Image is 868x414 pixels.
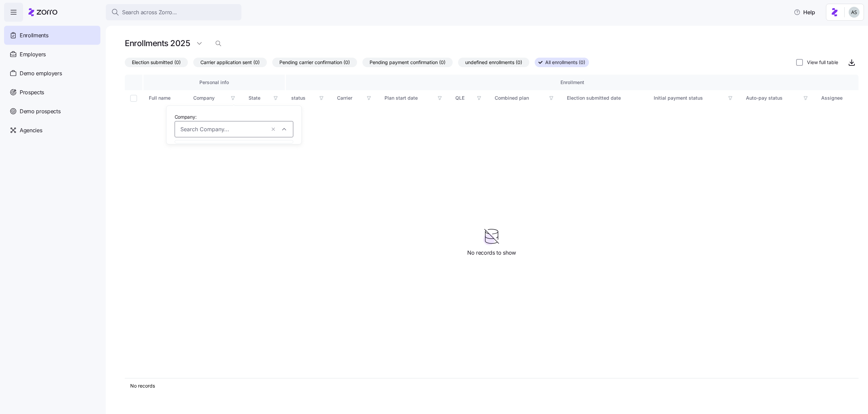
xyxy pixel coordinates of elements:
[4,83,100,102] a: Prospects
[337,94,364,102] div: Carrier
[122,8,177,17] span: Search across Zorro...
[849,7,860,18] img: c4d3a52e2a848ea5f7eb308790fba1e4
[291,79,853,86] div: Enrollment
[149,94,181,102] div: Full name
[193,94,228,102] div: Company
[249,94,271,102] div: State
[654,94,725,102] div: Initial payment status
[20,69,62,78] span: Demo employers
[4,64,100,83] a: Demo employers
[746,94,801,102] div: Auto-pay status
[20,50,46,59] span: Employers
[20,31,48,40] span: Enrollments
[4,45,100,64] a: Employers
[279,58,350,67] span: Pending carrier confirmation (0)
[180,125,265,134] input: Search Company...
[132,58,181,67] span: Election submitted (0)
[794,8,815,16] span: Help
[788,5,821,19] button: Help
[20,88,44,97] span: Prospects
[465,58,522,67] span: undefined enrollments (0)
[4,102,100,121] a: Demo prospects
[20,126,42,135] span: Agencies
[803,59,838,66] label: View full table
[125,38,190,48] h1: Enrollments 2025
[106,4,241,20] button: Search across Zorro...
[200,58,260,67] span: Carrier application sent (0)
[20,107,61,116] span: Demo prospects
[545,58,585,67] span: All enrollments (0)
[455,94,474,102] div: QLE
[149,79,279,86] div: Personal info
[495,94,547,102] div: Combined plan
[467,249,516,257] span: No records to show
[291,94,317,102] div: status
[4,121,100,140] a: Agencies
[567,94,642,102] div: Election submitted date
[4,26,100,45] a: Enrollments
[130,382,853,389] div: No records
[370,58,446,67] span: Pending payment confirmation (0)
[821,94,853,102] div: Assignee
[384,94,435,102] div: Plan start date
[130,95,137,102] input: Select all records
[175,114,197,120] span: Company:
